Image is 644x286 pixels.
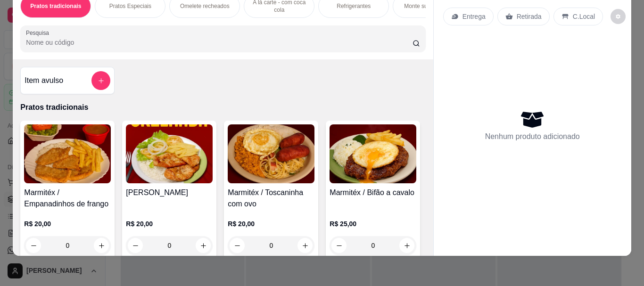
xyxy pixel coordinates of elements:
img: product-image [228,124,314,183]
p: Retirada [517,12,542,21]
p: Refrigerantes [337,2,371,10]
img: product-image [330,124,416,183]
p: R$ 25,00 [330,219,416,229]
button: add-separate-item [91,71,110,90]
p: Omelete recheados [180,2,230,10]
p: R$ 20,00 [126,219,213,229]
p: Nenhum produto adicionado [485,131,580,142]
img: product-image [126,124,213,183]
p: Pratos tradicionais [20,102,425,113]
p: Pratos Especiais [109,2,151,10]
img: product-image [24,124,111,183]
label: Pesquisa [26,29,52,37]
button: decrease-product-quantity [611,9,626,24]
p: Monte sua refeição [404,2,452,10]
h4: Marmitéx / Bifão a cavalo [330,187,416,198]
p: R$ 20,00 [228,219,314,229]
h4: [PERSON_NAME] [126,187,213,198]
input: Pesquisa [26,38,413,47]
h4: Item avulso [25,75,63,86]
h4: Marmitéx / Empanadinhos de frango [24,187,111,210]
h4: Marmitéx / Toscaninha com ovo [228,187,314,210]
p: Pratos tradicionais [30,2,81,10]
p: R$ 20,00 [24,219,111,229]
p: C.Local [573,12,595,21]
p: Entrega [462,12,486,21]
